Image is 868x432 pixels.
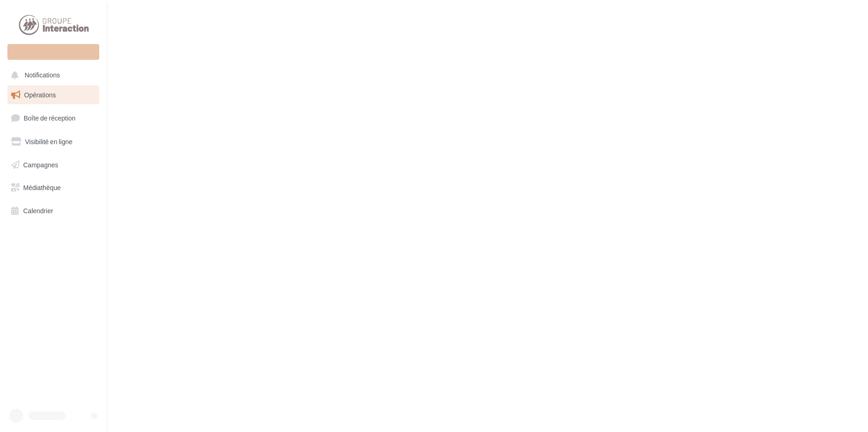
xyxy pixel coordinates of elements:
span: Visibilité en ligne [25,138,72,146]
a: Médiathèque [6,178,101,197]
div: Nouvelle campagne [7,44,99,60]
span: Médiathèque [23,184,61,191]
a: Visibilité en ligne [6,132,101,152]
span: Campagnes [23,160,58,168]
a: Campagnes [6,155,101,175]
span: Opérations [24,91,56,99]
span: Boîte de réception [24,114,76,122]
a: Opérations [6,85,101,105]
a: Boîte de réception [6,108,101,128]
a: Calendrier [6,201,101,221]
span: Notifications [25,71,60,79]
span: Calendrier [23,207,53,215]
